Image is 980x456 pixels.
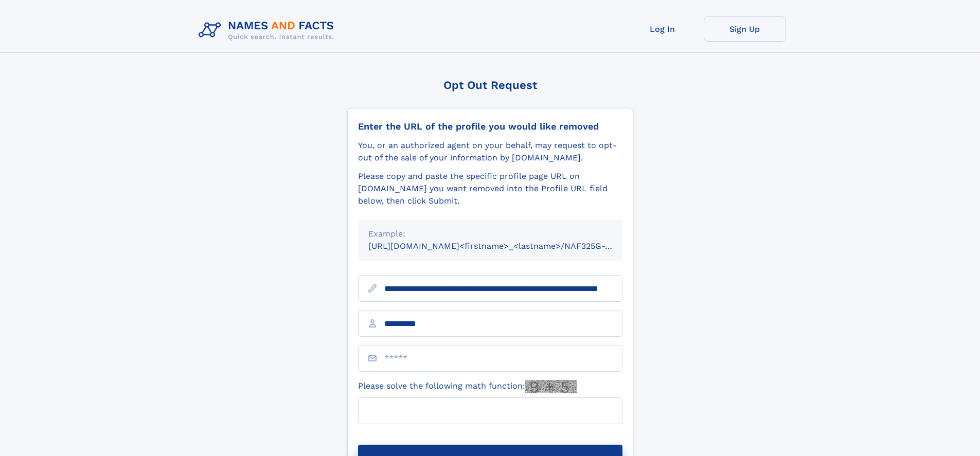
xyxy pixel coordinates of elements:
[368,228,612,240] div: Example:
[621,16,704,42] a: Log In
[358,380,577,393] label: Please solve the following math function:
[368,241,642,251] small: [URL][DOMAIN_NAME]<firstname>_<lastname>/NAF325G-xxxxxxxx
[358,139,622,164] div: You, or an authorized agent on your behalf, may request to opt-out of the sale of your informatio...
[358,121,622,132] div: Enter the URL of the profile you would like removed
[358,170,622,207] div: Please copy and paste the specific profile page URL on [DOMAIN_NAME] you want removed into the Pr...
[194,16,343,44] img: Logo Names and Facts
[704,16,786,42] a: Sign Up
[347,79,633,92] div: Opt Out Request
